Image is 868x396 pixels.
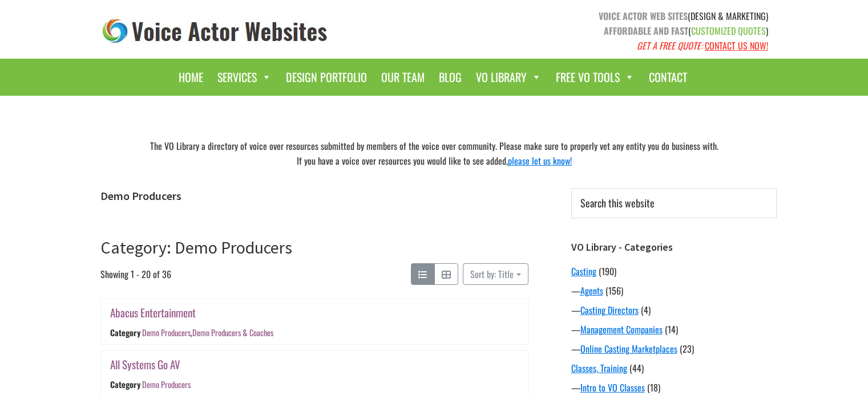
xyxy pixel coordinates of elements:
a: Agents [580,284,603,297]
div: — [571,303,777,317]
a: Contact [643,64,693,90]
h1: Demo Producers [100,189,528,203]
h3: VO Library - Categories [571,241,777,254]
span: (18) [647,381,660,394]
p: (DESIGN & MARKETING) ( ) [443,9,768,53]
div: , [142,327,273,339]
button: Sort by: Title [463,263,528,285]
a: Abacus Entertainment [110,304,196,321]
div: — [571,381,777,394]
a: Management Companies [580,322,663,336]
a: Online Casting Marketplaces [580,342,677,356]
span: CUSTOMIZED QUOTES [691,24,766,38]
a: Demo Producers & Coaches [192,327,273,339]
a: Classes, Training [571,361,627,375]
input: Search this website [571,188,777,218]
strong: VOICE ACTOR WEB SITES [599,9,688,23]
span: (190) [599,264,616,278]
a: Intro to VO Classes [580,381,645,394]
a: Our Team [376,64,430,90]
a: Services [212,64,277,90]
a: please let us know! [508,154,572,168]
a: All Systems Go AV [110,356,180,373]
a: VO Library [470,64,547,90]
a: Category: Demo Producers [100,236,292,258]
a: Casting Directors [580,303,639,317]
a: CONTACT US NOW! [705,39,768,52]
div: The VO Library a directory of voice over resources submitted by members of the voice over communi... [92,136,777,171]
div: — [571,322,777,336]
a: Demo Producers [142,327,190,339]
a: Casting [571,264,596,278]
em: GET A FREE QUOTE: [637,39,703,52]
a: Design Portfolio [280,64,373,90]
a: Blog [433,64,467,90]
a: Home [173,64,209,90]
span: (44) [629,361,644,375]
div: Category [110,378,140,390]
div: — [571,284,777,297]
span: (4) [641,303,651,317]
span: (156) [605,284,623,297]
a: Demo Producers [142,378,190,390]
strong: AFFORDABLE AND FAST [604,24,688,38]
div: Category [110,327,140,339]
a: Free VO Tools [550,64,640,90]
img: voice_actor_websites_logo [100,16,330,46]
span: (23) [680,342,694,356]
span: (14) [665,322,678,336]
div: — [571,342,777,356]
span: Showing 1 - 20 of 36 [100,263,171,285]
